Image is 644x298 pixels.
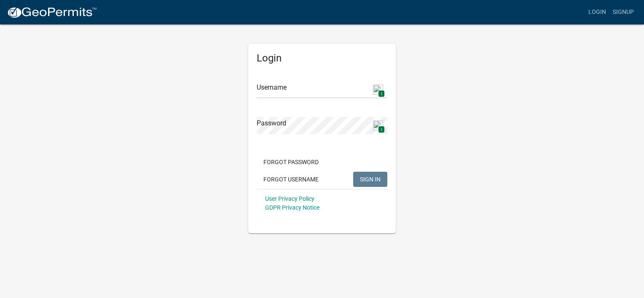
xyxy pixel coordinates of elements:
span: SIGN IN [360,176,381,182]
span: 1 [378,90,384,97]
a: Login [585,4,609,20]
button: SIGN IN [353,172,387,187]
button: Forgot Username [257,172,325,187]
img: npw-badge-icon.svg [373,120,383,130]
a: GDPR Privacy Notice [265,204,319,211]
h5: Login [257,52,387,64]
img: npw-badge-icon.svg [373,85,383,95]
a: Signup [609,4,637,20]
button: Forgot Password [257,154,325,170]
a: User Privacy Policy [265,195,314,202]
span: 1 [378,126,384,133]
